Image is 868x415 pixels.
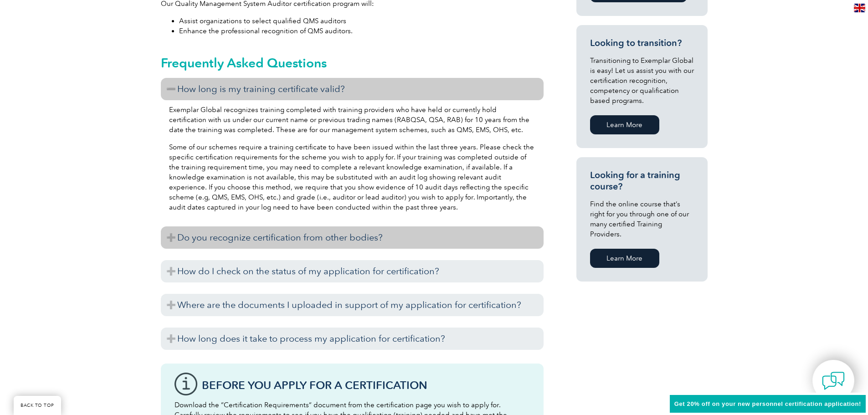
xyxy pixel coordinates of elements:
p: Transitioning to Exemplar Global is easy! Let us assist you with our certification recognition, c... [590,56,694,106]
p: Find the online course that’s right for you through one of our many certified Training Providers. [590,199,694,239]
h3: Before You Apply For a Certification [202,379,530,391]
img: en [854,4,865,12]
a: Learn More [590,115,659,134]
img: contact-chat.png [822,369,845,392]
h3: How long does it take to process my application for certification? [161,328,544,350]
h2: Frequently Asked Questions [161,56,544,70]
p: Some of our schemes require a training certificate to have been issued within the last three year... [169,142,535,212]
h3: Looking for a training course? [590,169,694,192]
h3: How do I check on the status of my application for certification? [161,260,544,282]
h3: Looking to transition? [590,37,694,49]
span: Get 20% off on your new personnel certification application! [674,400,861,407]
li: Assist organizations to select qualified QMS auditors [179,16,544,26]
h3: How long is my training certificate valid? [161,78,544,100]
a: BACK TO TOP [14,396,61,415]
h3: Do you recognize certification from other bodies? [161,226,544,249]
li: Enhance the professional recognition of QMS auditors. [179,26,544,36]
h3: Where are the documents I uploaded in support of my application for certification? [161,294,544,316]
a: Learn More [590,249,659,268]
p: Exemplar Global recognizes training completed with training providers who have held or currently ... [169,105,535,135]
